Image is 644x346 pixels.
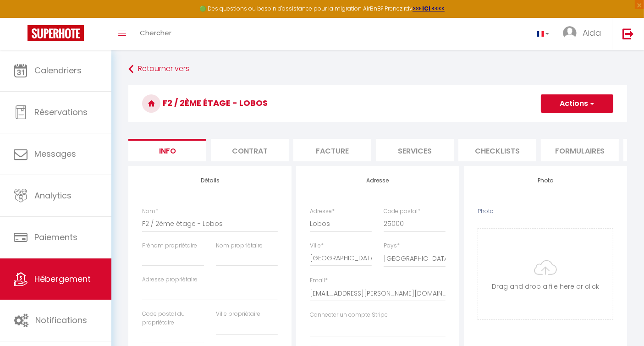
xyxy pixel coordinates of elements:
label: Ville [310,242,324,250]
h4: Adresse [310,177,446,184]
span: Hébergement [34,273,91,285]
span: Aida [583,27,601,38]
label: Adresse [310,207,335,216]
img: ... [563,26,577,40]
button: Actions [541,94,613,113]
label: Connecter un compte Stripe [310,311,388,319]
a: >>> ICI <<<< [413,5,445,12]
span: Chercher [140,28,171,38]
li: Formulaires [541,139,619,161]
li: Contrat [211,139,289,161]
li: Info [128,139,206,161]
a: Retourner vers [128,61,627,77]
li: Checklists [458,139,536,161]
img: logout [622,28,634,39]
label: Nom [142,207,158,216]
label: Prénom propriétaire [142,242,197,250]
img: Super Booking [28,25,84,41]
label: Nom propriétaire [216,242,263,250]
span: Calendriers [34,65,82,76]
label: Photo [478,207,494,216]
span: Messages [34,148,76,159]
span: Analytics [34,190,72,201]
a: ... Aida [556,18,613,50]
h3: F2 / 2ème étage - Lobos [128,85,627,122]
h4: Détails [142,177,278,184]
label: Pays [384,242,400,250]
span: Notifications [35,314,87,326]
label: Code postal [384,207,420,216]
span: Réservations [34,106,88,118]
span: Paiements [34,231,77,243]
li: Facture [293,139,371,161]
h4: Photo [478,177,613,184]
label: Adresse propriétaire [142,275,198,284]
li: Services [376,139,454,161]
label: Email [310,276,328,285]
a: Chercher [133,18,178,50]
label: Ville propriétaire [216,310,260,319]
label: Code postal du propriétaire [142,310,204,327]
